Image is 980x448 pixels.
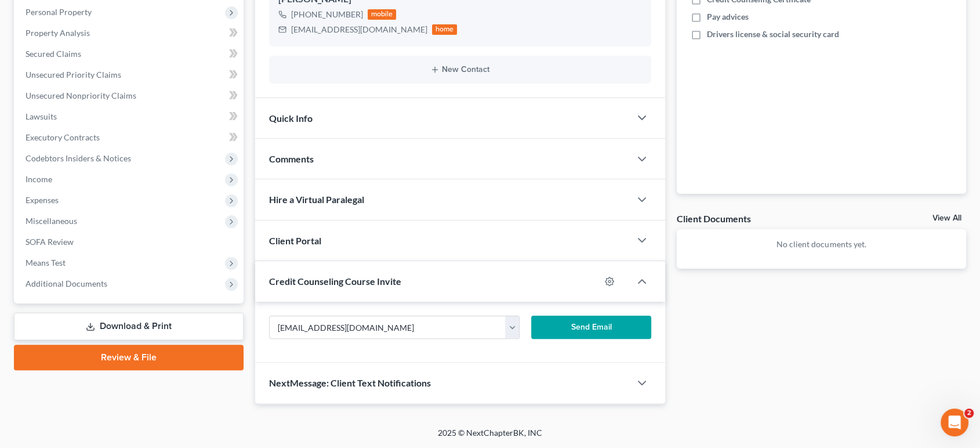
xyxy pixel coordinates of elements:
button: New Contact [278,65,642,74]
span: Miscellaneous [26,216,77,226]
span: Quick Info [269,113,313,124]
div: 2025 © NextChapterBK, INC [159,427,821,448]
span: Unsecured Nonpriority Claims [26,91,136,100]
a: Property Analysis [16,23,244,44]
div: [EMAIL_ADDRESS][DOMAIN_NAME] [291,24,427,35]
span: Lawsuits [26,111,57,121]
span: Income [26,174,52,184]
span: Unsecured Priority Claims [26,70,121,80]
span: Drivers license & social security card [707,28,839,40]
p: No client documents yet. [686,239,957,250]
a: View All [932,214,961,222]
span: Credit Counseling Course Invite [269,276,401,287]
span: SOFA Review [26,237,74,247]
a: Review & File [14,345,244,370]
div: mobile [368,9,397,20]
span: Executory Contracts [26,132,100,142]
a: Lawsuits [16,106,244,127]
button: Send Email [531,316,651,339]
div: home [432,24,458,35]
span: Expenses [26,195,59,205]
a: Unsecured Priority Claims [16,64,244,85]
a: Executory Contracts [16,127,244,148]
input: Enter email [270,316,506,338]
span: Additional Documents [26,279,107,288]
a: SOFA Review [16,232,244,252]
a: Download & Print [14,313,244,340]
span: Means Test [26,258,66,268]
a: Secured Claims [16,44,244,64]
span: Property Analysis [26,28,90,38]
span: Codebtors Insiders & Notices [26,153,131,163]
span: Pay advices [707,11,749,23]
span: Hire a Virtual Paralegal [269,194,364,205]
span: Secured Claims [26,49,81,59]
span: Client Portal [269,235,321,246]
div: Client Documents [677,212,751,225]
iframe: Intercom live chat [941,409,968,436]
a: Unsecured Nonpriority Claims [16,85,244,106]
span: NextMessage: Client Text Notifications [269,377,431,388]
span: 2 [964,409,974,418]
span: Comments [269,153,314,164]
span: Personal Property [26,7,92,17]
div: [PHONE_NUMBER] [291,9,363,20]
